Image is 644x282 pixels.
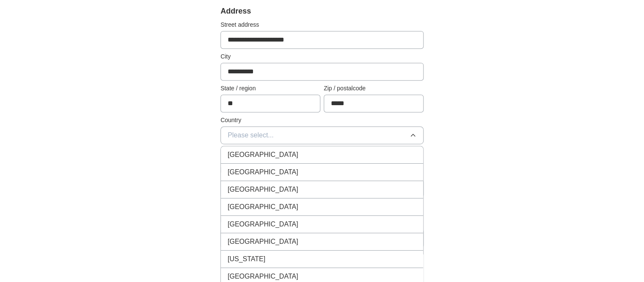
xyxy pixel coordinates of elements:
[324,84,424,93] label: Zip / postalcode
[228,219,298,229] span: [GEOGRAPHIC_DATA]
[220,6,424,17] div: Address
[228,254,265,264] span: [US_STATE]
[220,20,424,29] label: Street address
[220,126,424,144] button: Please select...
[220,52,424,61] label: City
[220,84,320,93] label: State / region
[228,271,298,282] span: [GEOGRAPHIC_DATA]
[228,130,274,140] span: Please select...
[228,202,298,212] span: [GEOGRAPHIC_DATA]
[228,150,298,160] span: [GEOGRAPHIC_DATA]
[220,116,424,125] label: Country
[228,184,298,195] span: [GEOGRAPHIC_DATA]
[228,167,298,177] span: [GEOGRAPHIC_DATA]
[228,237,298,247] span: [GEOGRAPHIC_DATA]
